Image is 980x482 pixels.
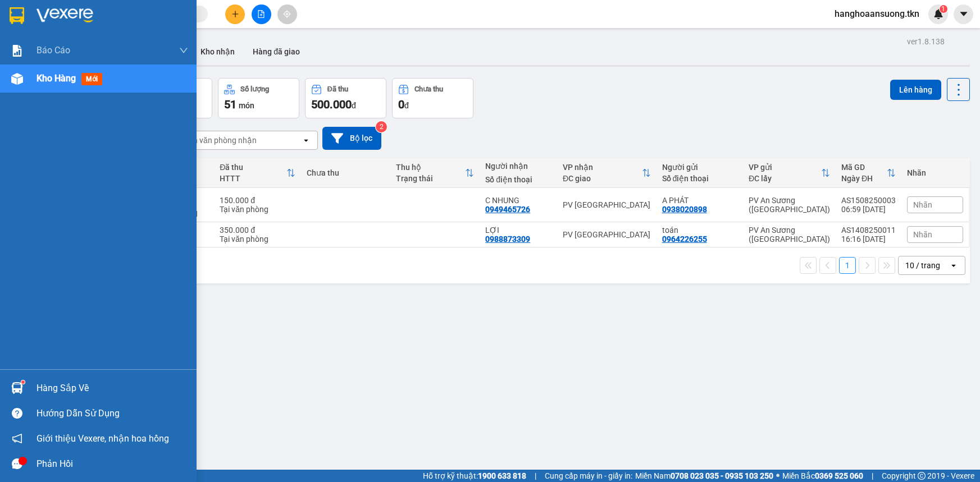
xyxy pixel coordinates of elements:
div: Người gửi [662,163,737,172]
span: plus [231,10,239,18]
div: HTTT [220,174,286,183]
div: 0938020898 [662,205,707,214]
span: 0 [398,98,404,111]
div: Chưa thu [307,168,385,177]
th: Toggle SortBy [836,158,901,188]
button: Hàng đã giao [244,38,309,65]
span: món [239,101,254,110]
div: 0964226255 [662,235,707,244]
div: ĐC giao [563,174,642,183]
div: Nhãn [907,168,963,177]
span: aim [283,10,291,18]
sup: 1 [21,380,25,384]
div: Chọn văn phòng nhận [179,135,257,146]
button: Số lượng51món [218,78,299,118]
div: AS1508250003 [841,196,896,205]
span: message [12,458,22,469]
span: hanghoaansuong.tkn [826,7,928,21]
th: Toggle SortBy [390,158,480,188]
span: 500.000 [311,98,352,111]
div: Người nhận [485,162,551,171]
div: 10 / trang [905,260,940,271]
div: Trạng thái [396,174,465,183]
div: Đã thu [220,163,286,172]
div: Mã GD [841,163,887,172]
img: solution-icon [11,45,23,57]
strong: 0369 525 060 [815,471,863,480]
div: C NHUNG [485,196,551,205]
div: ver 1.8.138 [907,35,945,48]
span: Hỗ trợ kỹ thuật: [423,470,526,482]
button: Lên hàng [890,80,941,100]
div: VP gửi [749,163,821,172]
span: | [872,470,873,482]
div: VP nhận [563,163,642,172]
span: Giới thiệu Vexere, nhận hoa hồng [37,431,169,446]
button: plus [225,4,245,24]
div: 0988873309 [485,235,530,244]
div: Số điện thoại [485,175,551,184]
div: A PHÁT [662,196,737,205]
th: Toggle SortBy [743,158,836,188]
span: đ [404,101,409,110]
span: Nhãn [913,200,932,209]
div: 150.000 đ [220,196,295,205]
span: đ [352,101,356,110]
th: Toggle SortBy [214,158,300,188]
span: Cung cấp máy in - giấy in: [545,470,632,482]
button: 1 [839,257,856,274]
div: PV [GEOGRAPHIC_DATA] [563,200,651,209]
span: mới [81,73,102,85]
div: PV An Sương ([GEOGRAPHIC_DATA]) [749,226,830,244]
svg: open [302,136,311,145]
img: warehouse-icon [11,382,23,394]
div: Đã thu [327,85,348,93]
span: notification [12,433,22,444]
span: Miền Bắc [782,470,863,482]
img: logo-vxr [10,7,24,24]
th: Toggle SortBy [557,158,657,188]
span: question-circle [12,408,22,419]
div: Hướng dẫn sử dụng [37,405,188,422]
sup: 2 [376,121,387,132]
div: Hàng sắp về [37,380,188,397]
strong: 1900 633 818 [478,471,526,480]
svg: open [949,261,958,270]
div: 0949465726 [485,205,530,214]
img: icon-new-feature [933,9,943,19]
div: 350.000 đ [220,226,295,235]
div: Thu hộ [396,163,465,172]
button: caret-down [954,4,973,24]
img: warehouse-icon [11,73,23,85]
span: 1 [941,5,945,13]
span: Nhãn [913,230,932,239]
div: AS1408250011 [841,226,896,235]
button: Đã thu500.000đ [305,78,386,118]
div: toán [662,226,737,235]
button: Bộ lọc [322,127,381,150]
div: Số điện thoại [662,174,737,183]
button: Chưa thu0đ [392,78,473,118]
span: 51 [224,98,236,111]
strong: 0708 023 035 - 0935 103 250 [671,471,773,480]
div: Số lượng [240,85,269,93]
div: PV An Sương ([GEOGRAPHIC_DATA]) [749,196,830,214]
div: 16:16 [DATE] [841,235,896,244]
div: Phản hồi [37,456,188,472]
span: file-add [257,10,265,18]
span: caret-down [959,9,969,19]
span: Miền Nam [635,470,773,482]
span: Báo cáo [37,43,70,57]
span: Kho hàng [37,73,76,84]
div: 06:59 [DATE] [841,205,896,214]
span: | [535,470,536,482]
div: ĐC lấy [749,174,821,183]
button: Kho nhận [192,38,244,65]
div: Tại văn phòng [220,205,295,214]
div: LỢI [485,226,551,235]
sup: 1 [940,5,947,13]
button: file-add [252,4,271,24]
div: Chưa thu [414,85,443,93]
span: down [179,46,188,55]
div: PV [GEOGRAPHIC_DATA] [563,230,651,239]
